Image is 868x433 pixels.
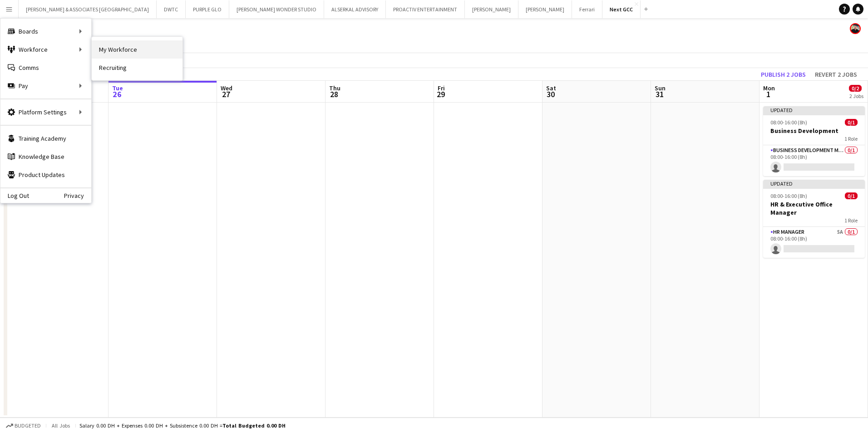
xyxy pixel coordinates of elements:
[763,180,865,187] div: Updated
[15,423,41,429] span: Budgeted
[0,103,91,121] div: Platform Settings
[219,89,232,99] span: 27
[0,59,91,77] a: Comms
[0,192,29,199] a: Log Out
[79,422,286,429] div: Salary 0.00 DH + Expenses 0.00 DH + Subsistence 0.00 DH =
[763,200,865,216] h3: HR & Executive Office Manager
[436,89,445,99] span: 29
[763,106,865,113] div: Updated
[324,0,386,18] button: ALSERKAL ADVISORY
[770,119,807,126] span: 08:00-16:00 (8h)
[229,0,324,18] button: [PERSON_NAME] WONDER STUDIO
[762,89,775,99] span: 1
[0,148,91,166] a: Knowledge Base
[545,89,556,99] span: 30
[221,84,232,92] span: Wed
[763,106,865,176] app-job-card: Updated08:00-16:00 (8h)0/1Business Development1 RoleBusiness Development Manager0/108:00-16:00 (8h)
[770,192,807,199] span: 08:00-16:00 (8h)
[157,0,186,18] button: DWTC
[111,89,123,99] span: 26
[0,129,91,148] a: Training Academy
[546,84,556,92] span: Sat
[222,422,286,429] span: Total Budgeted 0.00 DH
[763,180,865,258] app-job-card: Updated08:00-16:00 (8h)0/1HR & Executive Office Manager1 RoleHR Manager5A0/108:00-16:00 (8h)
[0,40,91,59] div: Workforce
[811,69,861,80] button: Revert 2 jobs
[386,0,465,18] button: PROACTIV ENTERTAINMENT
[845,119,858,126] span: 0/1
[438,84,445,92] span: Fri
[572,0,602,18] button: Ferrari
[602,0,641,18] button: Next GCC
[844,135,858,142] span: 1 Role
[845,192,858,199] span: 0/1
[849,85,862,92] span: 0/2
[186,0,229,18] button: PURPLE GLO
[757,69,809,80] button: Publish 2 jobs
[850,23,861,34] app-user-avatar: Glenn Lloyd
[92,59,182,77] a: Recruiting
[0,22,91,40] div: Boards
[5,421,42,431] button: Budgeted
[763,127,865,135] h3: Business Development
[763,227,865,258] app-card-role: HR Manager5A0/108:00-16:00 (8h)
[518,0,572,18] button: [PERSON_NAME]
[655,84,666,92] span: Sun
[465,0,518,18] button: [PERSON_NAME]
[92,40,182,59] a: My Workforce
[844,217,858,224] span: 1 Role
[653,89,666,99] span: 31
[64,192,91,199] a: Privacy
[763,84,775,92] span: Mon
[112,84,123,92] span: Tue
[19,0,157,18] button: [PERSON_NAME] & ASSOCIATES [GEOGRAPHIC_DATA]
[328,89,340,99] span: 28
[0,166,91,184] a: Product Updates
[0,77,91,95] div: Pay
[50,422,72,429] span: All jobs
[763,145,865,176] app-card-role: Business Development Manager0/108:00-16:00 (8h)
[849,93,863,99] div: 2 Jobs
[329,84,340,92] span: Thu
